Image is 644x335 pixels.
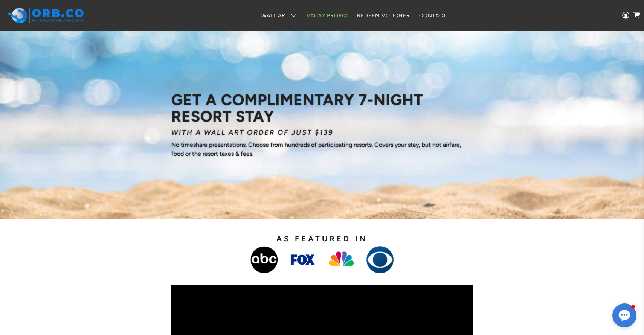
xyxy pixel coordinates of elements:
i: WITH A WALL ART ORDER OF JUST $139 [171,128,333,137]
h2: AS FEATURED IN [145,234,499,243]
a: Vacay Promo [302,6,353,26]
h1: GET A COMPLIMENTARY 7-NIGHT RESORT STAY [171,91,473,125]
a: Contact [415,6,451,26]
button: Open chat window [612,303,636,327]
a: Redeem Voucher [353,6,415,26]
a: Wall Art [257,6,302,26]
span: No timeshare presentations. Choose from hundreds of participating resorts. Covers your stay, but ... [171,141,461,157]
